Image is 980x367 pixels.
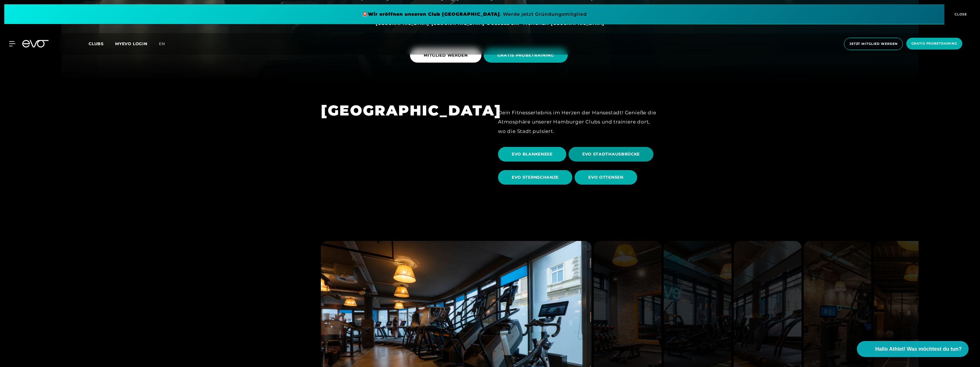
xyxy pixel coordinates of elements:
[89,41,115,46] a: Clubs
[911,41,957,46] span: Gratis Probetraining
[512,151,553,157] span: EVO BLANKENESE
[857,341,969,357] button: Hallo Athlet! Was möchtest du tun?
[512,174,559,180] span: EVO STERNSCHANZE
[321,101,482,120] h1: [GEOGRAPHIC_DATA]
[849,41,897,46] span: Jetzt Mitglied werden
[905,38,964,50] a: Gratis Probetraining
[159,41,172,47] a: en
[575,166,639,189] a: EVO OTTENSEN
[159,41,165,46] span: en
[89,41,104,46] span: Clubs
[582,151,640,157] span: EVO STADTHAUSBRÜCKE
[944,4,976,24] button: CLOSE
[498,143,569,166] a: EVO BLANKENESE
[498,108,659,136] div: Dein Fitnesserlebnis im Herzen der Hansestadt! Genieße die Atmosphäre unserer Hamburger Clubs und...
[842,38,905,50] a: Jetzt Mitglied werden
[588,174,623,180] span: EVO OTTENSEN
[498,166,575,189] a: EVO STERNSCHANZE
[953,12,967,17] span: CLOSE
[875,345,962,353] span: Hallo Athlet! Was möchtest du tun?
[115,41,147,46] a: MYEVO LOGIN
[569,143,656,166] a: EVO STADTHAUSBRÜCKE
